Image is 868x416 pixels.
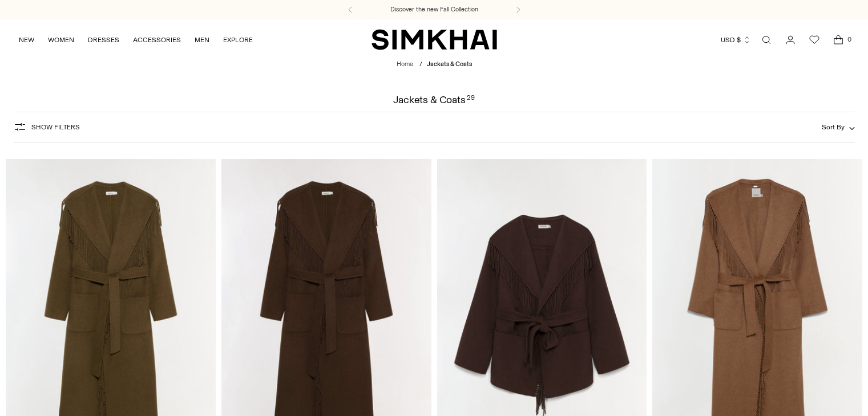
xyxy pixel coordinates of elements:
[133,27,181,52] a: ACCESSORIES
[195,27,209,52] a: MEN
[844,34,854,44] span: 0
[427,60,472,68] span: Jackets & Coats
[755,28,778,51] a: Open search modal
[803,28,826,51] a: Wishlist
[31,123,80,131] span: Show Filters
[223,27,253,52] a: EXPLORE
[822,121,855,133] button: Sort By
[13,118,80,136] button: Show Filters
[393,95,475,105] h1: Jackets & Coats
[390,5,478,14] a: Discover the new Fall Collection
[721,27,751,52] button: USD $
[88,27,119,52] a: DRESSES
[372,28,497,51] a: SIMKHAI
[822,123,845,131] span: Sort By
[397,60,413,68] a: Home
[19,27,34,52] a: NEW
[827,28,850,51] a: Open cart modal
[48,27,74,52] a: WOMEN
[397,60,472,70] nav: breadcrumbs
[779,28,802,51] a: Go to the account page
[467,95,475,105] div: 29
[419,60,422,70] div: /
